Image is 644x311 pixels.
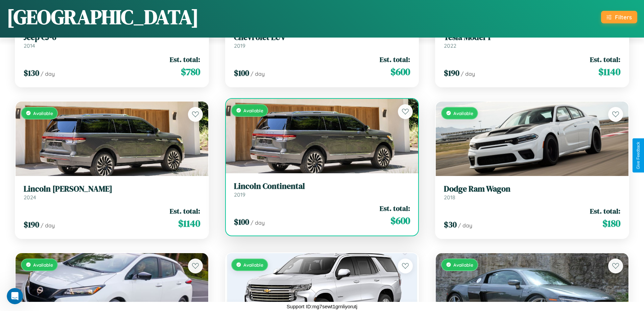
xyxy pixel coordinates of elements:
[461,70,475,77] span: / day
[234,191,245,198] span: 2019
[33,110,53,116] span: Available
[41,70,55,77] span: / day
[170,54,200,64] span: Est. total:
[444,184,620,194] h3: Dodge Ram Wagon
[24,67,39,79] span: $ 130
[24,219,39,230] span: $ 190
[178,217,200,230] span: $ 1140
[234,32,410,42] h3: Chevrolet LUV
[444,194,455,201] span: 2018
[390,214,410,227] span: $ 600
[444,184,620,201] a: Dodge Ram Wagon2018
[380,54,410,64] span: Est. total:
[243,108,263,113] span: Available
[458,222,472,229] span: / day
[444,32,620,49] a: Tesla Model Y2022
[234,216,249,227] span: $ 100
[601,11,637,23] button: Filters
[287,302,357,311] p: Support ID: mg7sewt1grnliyorutj
[24,32,200,42] h3: Jeep CJ-6
[234,181,410,191] h3: Lincoln Continental
[390,65,410,79] span: $ 600
[444,42,456,49] span: 2022
[444,67,459,79] span: $ 190
[453,110,473,116] span: Available
[380,203,410,213] span: Est. total:
[24,194,36,201] span: 2024
[234,32,410,49] a: Chevrolet LUV2019
[234,181,410,198] a: Lincoln Continental2019
[444,219,457,230] span: $ 30
[602,217,620,230] span: $ 180
[590,206,620,216] span: Est. total:
[7,3,199,31] h1: [GEOGRAPHIC_DATA]
[7,288,23,304] iframe: Intercom live chat
[251,219,265,226] span: / day
[590,54,620,64] span: Est. total:
[33,262,53,268] span: Available
[24,184,200,201] a: Lincoln [PERSON_NAME]2024
[234,67,249,79] span: $ 100
[251,70,265,77] span: / day
[453,262,473,268] span: Available
[243,262,263,268] span: Available
[444,32,620,42] h3: Tesla Model Y
[598,65,620,79] span: $ 1140
[24,184,200,194] h3: Lincoln [PERSON_NAME]
[615,14,632,21] div: Filters
[170,206,200,216] span: Est. total:
[234,42,245,49] span: 2019
[24,32,200,49] a: Jeep CJ-62014
[636,142,641,169] div: Give Feedback
[181,65,200,79] span: $ 780
[41,222,55,229] span: / day
[24,42,35,49] span: 2014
